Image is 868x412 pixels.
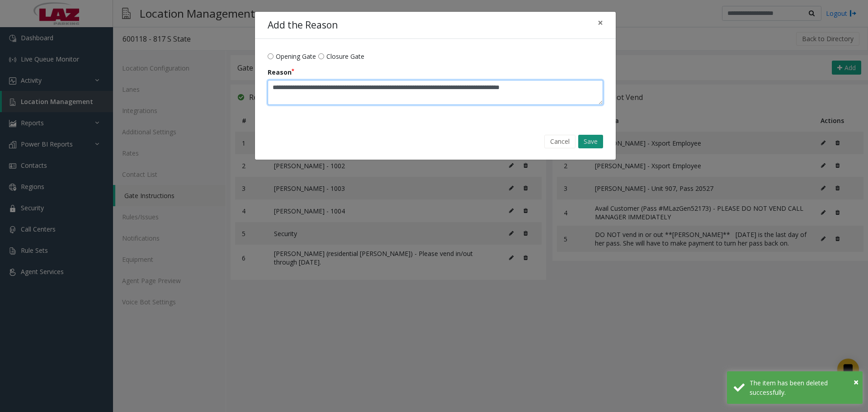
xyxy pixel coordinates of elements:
[544,135,576,148] button: Cancel
[268,18,338,33] h4: Add the Reason
[591,12,609,34] button: Close
[598,16,603,29] span: ×
[578,135,603,148] button: Save
[268,67,294,77] label: Reason
[276,52,316,61] span: Opening Gate
[326,52,364,61] span: Closure Gate
[854,376,859,388] span: ×
[854,375,859,389] button: Close
[750,378,856,397] div: The item has been deleted successfully.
